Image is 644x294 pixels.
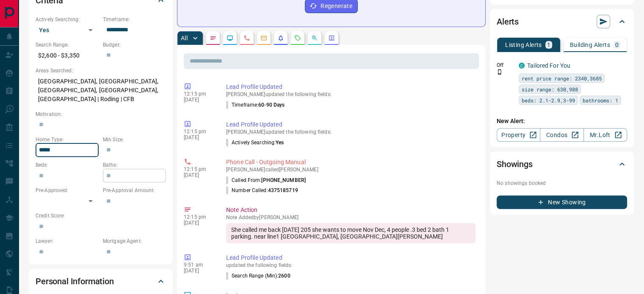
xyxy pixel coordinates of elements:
[181,35,188,41] p: All
[497,179,627,187] p: No showings booked
[36,67,166,74] p: Areas Searched:
[36,237,99,245] p: Lawyer:
[583,128,627,142] a: Mr.Loft
[226,139,284,146] p: Actively Searching :
[522,74,602,82] span: rent price range: 2340,3685
[497,117,627,126] p: New Alert:
[226,187,298,194] p: Number Called:
[226,101,285,109] p: Timeframe :
[210,35,216,41] svg: Notes
[497,157,533,171] h2: Showings
[497,61,514,69] p: Off
[226,214,475,220] p: Note Added by [PERSON_NAME]
[36,187,99,194] p: Pre-Approved:
[505,42,542,48] p: Listing Alerts
[226,253,475,262] p: Lead Profile Updated
[226,223,475,243] div: She called me back [DATE] 205 she wants to move Nov Dec, 4 people .3 bed 2 bath 1 parking. near l...
[36,49,99,63] p: $2,600 - $3,350
[103,187,166,194] p: Pre-Approval Amount:
[260,35,267,41] svg: Emails
[497,195,627,209] button: New Showing
[276,140,284,146] span: Yes
[36,212,166,220] p: Credit Score:
[540,128,583,142] a: Condos
[258,102,285,108] span: 60-90 days
[226,206,475,214] p: Note Action
[103,136,166,143] p: Min Size:
[103,41,166,49] p: Budget:
[522,96,575,104] span: beds: 2.1-2.9,3-99
[583,96,618,104] span: bathrooms: 1
[184,268,213,274] p: [DATE]
[184,214,213,220] p: 12:15 pm
[519,63,525,69] div: condos.ca
[36,74,166,106] p: [GEOGRAPHIC_DATA], [GEOGRAPHIC_DATA], [GEOGRAPHIC_DATA], [GEOGRAPHIC_DATA], [GEOGRAPHIC_DATA] | R...
[570,42,610,48] p: Building Alerts
[497,11,627,32] div: Alerts
[184,129,213,135] p: 12:15 pm
[294,35,301,41] svg: Requests
[328,35,335,41] svg: Agent Actions
[227,35,233,41] svg: Lead Browsing Activity
[226,262,475,268] p: updated the following fields:
[103,237,166,245] p: Mortgage Agent:
[278,273,290,279] span: 2600
[103,16,166,23] p: Timeframe:
[277,35,284,41] svg: Listing Alerts
[311,35,318,41] svg: Opportunities
[497,128,540,142] a: Property
[36,271,166,291] div: Personal Information
[184,262,213,268] p: 9:51 am
[226,158,475,167] p: Phone Call - Outgoing Manual
[615,42,619,48] p: 0
[36,110,166,118] p: Motivation:
[547,42,550,48] p: 1
[261,177,306,183] span: [PHONE_NUMBER]
[184,97,213,103] p: [DATE]
[184,220,213,226] p: [DATE]
[268,187,298,193] span: 4375185719
[36,16,99,23] p: Actively Searching:
[497,154,627,174] div: Showings
[243,35,250,41] svg: Calls
[522,85,578,93] span: size range: 630,988
[226,82,475,91] p: Lead Profile Updated
[497,15,519,28] h2: Alerts
[226,272,290,280] p: Search Range (Min) :
[497,69,503,75] svg: Push Notification Only
[226,129,475,135] p: [PERSON_NAME] updated the following fields:
[36,23,99,37] div: Yes
[184,166,213,172] p: 12:15 pm
[103,161,166,169] p: Baths:
[226,91,475,97] p: [PERSON_NAME] updated the following fields:
[226,176,306,184] p: Called From:
[36,275,114,288] h2: Personal Information
[36,161,99,169] p: Beds:
[184,91,213,97] p: 12:15 pm
[226,120,475,129] p: Lead Profile Updated
[527,62,570,69] a: Tailored For You
[36,41,99,49] p: Search Range:
[184,172,213,178] p: [DATE]
[36,136,99,143] p: Home Type:
[226,167,475,173] p: [PERSON_NAME] called [PERSON_NAME]
[184,135,213,140] p: [DATE]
